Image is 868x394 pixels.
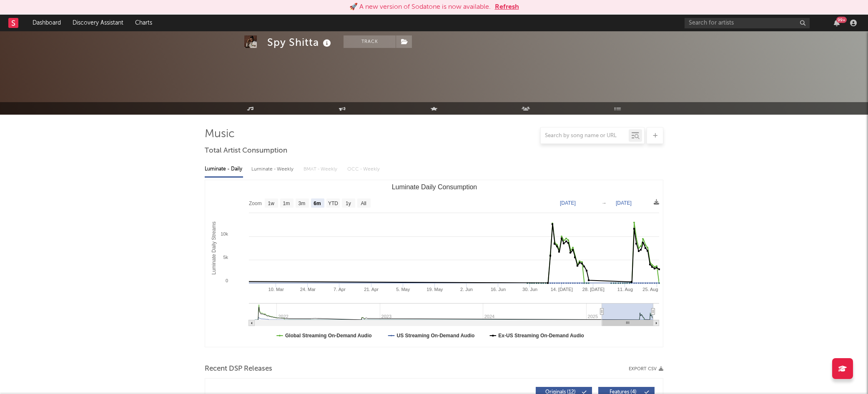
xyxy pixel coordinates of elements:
[460,287,473,292] text: 2. Jun
[346,201,351,206] text: 1y
[560,200,576,206] text: [DATE]
[300,287,316,292] text: 24. Mar
[426,287,443,292] text: 19. May
[617,287,633,292] text: 11. Aug
[602,200,607,206] text: →
[129,15,158,31] a: Charts
[205,364,272,374] span: Recent DSP Releases
[498,333,584,339] text: Ex-US Streaming On-Demand Audio
[205,146,287,156] span: Total Artist Consumption
[67,15,129,31] a: Discovery Assistant
[551,287,573,292] text: 14. [DATE]
[27,15,67,31] a: Dashboard
[361,201,366,206] text: All
[834,20,840,26] button: 99+
[349,2,491,12] div: 🚀 A new version of Sodatone is now available.
[616,200,632,206] text: [DATE]
[396,287,410,292] text: 5. May
[285,333,372,339] text: Global Streaming On-Demand Audio
[685,18,810,28] input: Search for artists
[211,221,217,274] text: Luminate Daily Streams
[364,287,379,292] text: 21. Apr
[836,17,847,23] div: 99 +
[334,287,346,292] text: 7. Apr
[541,133,629,139] input: Search by song name or URL
[397,333,475,339] text: US Streaming On-Demand Audio
[495,2,519,12] button: Refresh
[582,287,605,292] text: 28. [DATE]
[221,231,228,236] text: 10k
[251,162,295,176] div: Luminate - Weekly
[268,287,284,292] text: 10. Mar
[328,201,338,206] text: YTD
[642,287,658,292] text: 25. Aug
[249,201,262,206] text: Zoom
[223,255,228,260] text: 5k
[267,35,333,49] div: Spy Shitta
[522,287,537,292] text: 30. Jun
[314,201,321,206] text: 6m
[226,278,228,283] text: 0
[344,35,396,48] button: Track
[268,201,275,206] text: 1w
[491,287,506,292] text: 16. Jun
[629,366,663,371] button: Export CSV
[205,162,243,176] div: Luminate - Daily
[392,183,477,191] text: Luminate Daily Consumption
[299,201,306,206] text: 3m
[205,180,663,347] svg: Luminate Daily Consumption
[283,201,290,206] text: 1m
